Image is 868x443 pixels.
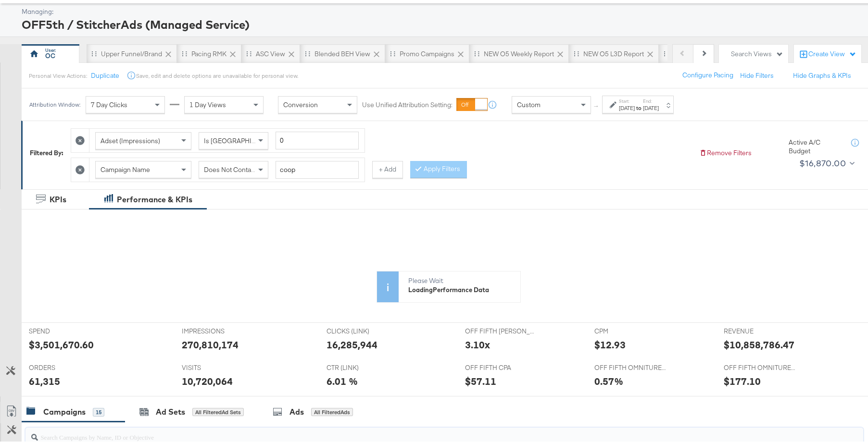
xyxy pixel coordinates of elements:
[22,14,863,31] div: OFF5th / StitcherAds (Managed Service)
[29,99,81,106] div: Attribution Window:
[43,405,86,416] div: Campaigns
[484,48,554,57] div: NEW O5 Weekly Report
[256,48,285,57] div: ASC View
[276,159,359,177] input: Enter a search term
[38,422,787,441] input: Search Campaigns by Name, ID or Objective
[276,130,359,148] input: Enter a number
[362,98,453,108] label: Use Unified Attribution Setting:
[793,69,851,78] button: Hide Graphs & KPIs
[30,147,63,156] div: Filtered By:
[182,49,187,54] div: Drag to reorder tab
[50,192,66,203] div: KPIs
[643,102,659,110] div: [DATE]
[795,154,857,169] button: $16,870.00
[192,406,244,415] div: All Filtered Ad Sets
[22,5,863,14] div: Managing:
[619,96,635,102] label: Start:
[517,98,541,107] span: Custom
[289,405,304,416] div: Ads
[305,49,310,54] div: Drag to reorder tab
[101,135,160,143] span: Adset (Impressions)
[740,69,774,78] button: Hide Filters
[156,405,185,416] div: Ad Sets
[474,49,479,54] div: Drag to reorder tab
[311,406,353,415] div: All Filtered Ads
[91,69,119,78] button: Duplicate
[93,406,104,415] div: 15
[204,163,256,172] span: Does Not Contain
[101,163,150,172] span: Campaign Name
[45,49,55,59] div: OC
[676,65,740,82] button: Configure Pacing
[664,49,669,54] div: Drag to reorder tab
[91,49,97,54] div: Drag to reorder tab
[789,136,842,154] div: Active A/C Budget
[583,48,644,57] div: NEW O5 L3D Report
[619,102,635,110] div: [DATE]
[101,48,162,57] div: Upper Funnel/Brand
[592,103,601,106] span: ↑
[91,98,127,107] span: 7 Day Clicks
[635,102,643,110] strong: to
[117,192,192,203] div: Performance & KPIs
[731,48,783,57] div: Search Views
[246,49,252,54] div: Drag to reorder tab
[799,154,846,169] div: $16,870.00
[643,96,659,102] label: End:
[314,48,370,57] div: Blended BEH View
[699,147,752,156] button: Remove Filters
[136,70,298,78] div: Save, edit and delete options are unavailable for personal view.
[808,48,856,57] div: Create View
[390,49,395,54] div: Drag to reorder tab
[191,48,226,57] div: Pacing RMK
[372,159,403,176] button: + Add
[189,98,226,107] span: 1 Day Views
[574,49,579,54] div: Drag to reorder tab
[204,135,277,143] span: Is [GEOGRAPHIC_DATA]
[400,48,454,57] div: Promo Campaigns
[283,98,318,107] span: Conversion
[29,70,87,78] div: Personal View Actions:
